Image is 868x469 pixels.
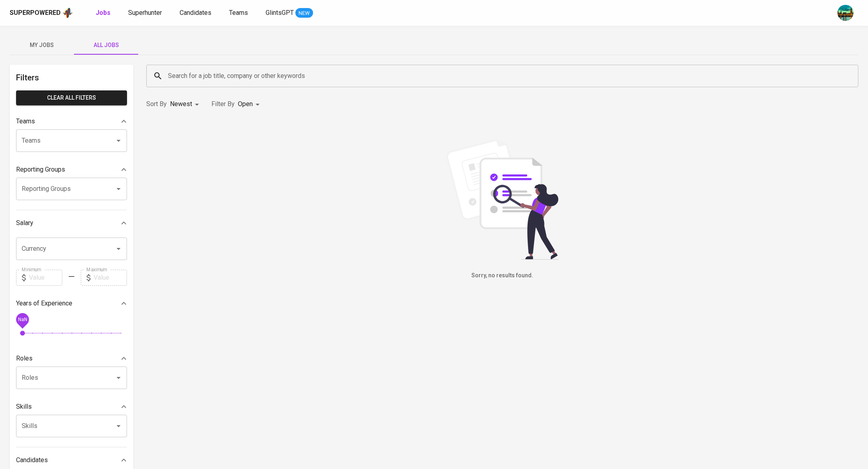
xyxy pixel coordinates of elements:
a: Candidates [180,8,213,18]
p: Skills [16,402,32,412]
span: GlintsGPT [266,9,294,16]
span: Superhunter [128,9,162,16]
p: Years of Experience [16,299,72,308]
div: Roles [16,350,127,367]
p: Filter By [211,99,235,109]
span: My Jobs [14,40,69,50]
p: Reporting Groups [16,165,65,174]
img: file_searching.svg [442,139,563,260]
input: Value [94,270,127,286]
span: Clear All filters [23,93,121,103]
div: Salary [16,215,127,231]
div: Candidates [16,452,127,468]
button: Open [113,183,124,195]
button: Open [113,243,124,254]
div: Skills [16,399,127,415]
div: Newest [170,97,202,112]
p: Roles [16,354,33,363]
div: Teams [16,113,127,129]
span: All Jobs [79,40,133,50]
div: Years of Experience [16,295,127,311]
a: Jobs [96,8,112,18]
h6: Filters [16,71,127,84]
a: Superhunter [128,8,164,18]
img: a5d44b89-0c59-4c54-99d0-a63b29d42bd3.jpg [837,5,854,21]
span: Candidates [180,9,211,16]
p: Sort By [146,99,167,109]
div: Open [238,97,262,112]
div: Reporting Groups [16,162,127,178]
button: Open [113,135,124,146]
input: Value [29,270,62,286]
p: Salary [16,218,33,228]
b: Jobs [96,9,111,16]
a: Superpoweredapp logo [10,7,73,19]
span: Teams [229,9,248,16]
img: app logo [62,7,73,19]
span: NaN [18,316,27,322]
span: Open [238,100,253,108]
p: Candidates [16,455,48,465]
button: Clear All filters [16,90,127,105]
a: Teams [229,8,250,18]
p: Teams [16,117,35,126]
span: NEW [295,9,313,17]
p: Newest [170,99,192,109]
button: Open [113,420,124,432]
h6: Sorry, no results found. [146,271,858,280]
a: GlintsGPT NEW [266,8,313,18]
button: Open [113,372,124,383]
div: Superpowered [10,8,61,18]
